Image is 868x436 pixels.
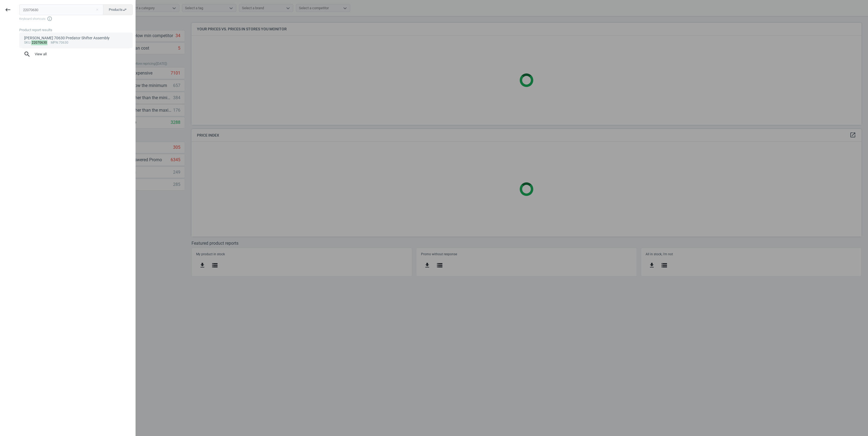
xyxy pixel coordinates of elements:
[24,51,31,58] i: search
[103,4,133,15] button: Productsswap_horiz
[24,51,128,58] span: View all
[24,41,128,45] div: : :70630
[19,28,135,33] div: Product report results
[19,16,133,21] span: Keyboard shortcuts
[109,7,127,12] span: Products
[123,8,127,12] i: swap_horiz
[19,4,104,15] input: Enter the SKU or product name
[19,48,133,60] button: searchView all
[31,40,48,45] mark: 22070630
[93,7,101,12] button: Close
[2,4,14,16] button: keyboard_backspace
[24,35,128,41] div: [PERSON_NAME] 70630 Predator Shifter Assembly
[5,7,11,13] i: keyboard_backspace
[51,41,58,44] span: mpn
[24,41,30,44] span: sku
[47,16,52,21] i: info_outline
